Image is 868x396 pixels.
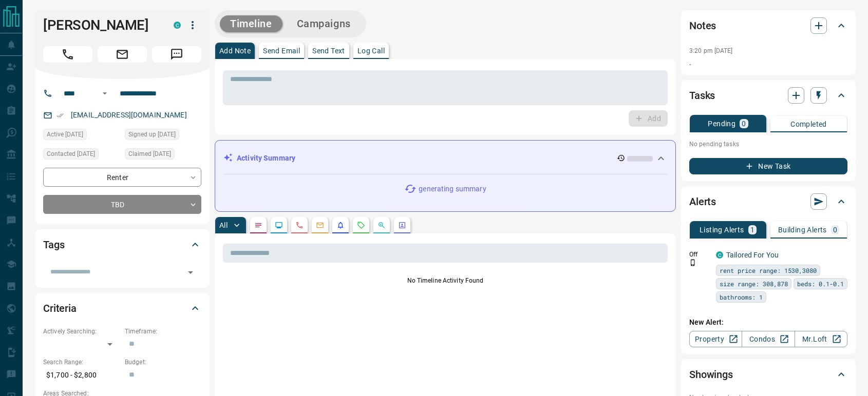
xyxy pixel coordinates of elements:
svg: Email Verified [56,112,64,119]
p: Completed [790,121,827,128]
span: beds: 0.1-0.1 [797,279,844,289]
p: generating summary [419,184,486,194]
p: Send Email [263,47,300,54]
svg: Calls [295,221,304,229]
h1: [PERSON_NAME] [43,17,158,33]
p: . [689,57,847,68]
a: [EMAIL_ADDRESS][DOMAIN_NAME] [71,111,187,119]
h2: Notes [689,17,716,34]
svg: Requests [357,221,365,229]
div: condos.ca [174,22,181,29]
div: condos.ca [716,251,723,259]
button: Open [99,87,111,100]
p: Building Alerts [778,226,827,233]
svg: Lead Browsing Activity [275,221,283,229]
p: 1 [750,226,754,233]
p: Add Note [219,47,251,54]
div: Sat Aug 09 2025 [125,129,201,143]
h2: Tags [43,236,64,253]
button: Timeline [220,15,282,32]
span: Claimed [DATE] [128,149,171,159]
a: Condos [742,331,795,347]
p: Send Text [312,47,345,54]
span: size range: 308,878 [720,279,788,289]
div: Showings [689,362,847,387]
p: 0 [742,120,746,127]
div: Tags [43,232,201,257]
p: New Alert: [689,317,847,328]
button: Campaigns [287,15,361,32]
p: Budget: [125,358,201,367]
p: Activity Summary [237,153,295,164]
a: Property [689,331,742,347]
p: 0 [833,226,837,233]
div: Sat Aug 09 2025 [43,148,120,163]
a: Tailored For You [726,251,779,259]
p: Timeframe: [125,327,201,336]
span: Active [DATE] [47,129,83,140]
p: Listing Alerts [700,226,744,233]
span: Contacted [DATE] [47,149,95,159]
p: Search Range: [43,358,120,367]
p: All [219,222,228,229]
div: Notes [689,13,847,38]
div: TBD [43,195,201,214]
a: Mr.Loft [795,331,847,347]
div: Tasks [689,83,847,108]
button: New Task [689,158,847,174]
p: Log Call [357,47,385,54]
h2: Tasks [689,87,715,104]
div: Alerts [689,189,847,214]
p: $1,700 - $2,800 [43,367,120,384]
div: Criteria [43,296,201,321]
div: Activity Summary [223,149,667,168]
svg: Listing Alerts [336,221,345,229]
svg: Push Notification Only [689,259,696,266]
h2: Criteria [43,300,77,316]
svg: Emails [316,221,324,229]
svg: Agent Actions [398,221,406,229]
div: Tue Aug 12 2025 [43,129,120,143]
div: Renter [43,168,201,187]
span: Message [152,46,201,63]
span: Signed up [DATE] [128,129,176,140]
p: No Timeline Activity Found [223,276,668,285]
p: No pending tasks [689,136,847,152]
span: Call [43,46,92,63]
p: Actively Searching: [43,327,120,336]
div: Sat Aug 09 2025 [125,148,201,163]
svg: Notes [254,221,262,229]
p: Off [689,250,710,259]
p: 3:20 pm [DATE] [689,47,733,54]
span: rent price range: 1530,3080 [720,265,817,275]
h2: Showings [689,366,733,383]
h2: Alerts [689,193,716,210]
svg: Opportunities [378,221,386,229]
p: Pending [708,120,735,127]
button: Open [183,265,198,280]
span: Email [98,46,147,63]
span: bathrooms: 1 [720,292,763,302]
